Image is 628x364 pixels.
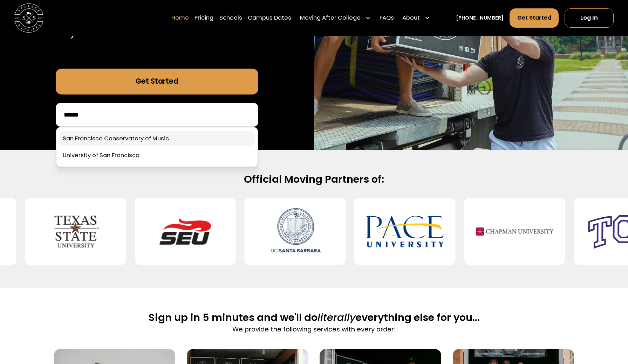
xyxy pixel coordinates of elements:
div: Moving After College [297,8,374,28]
a: Get Started [510,8,559,28]
a: home [14,3,43,32]
img: University of California-Santa Barbara (UCSB) [256,203,334,259]
a: Log In [565,8,614,28]
a: [PHONE_NUMBER] [456,14,504,22]
div: About [400,8,433,28]
img: Chapman University [476,203,554,259]
a: Pricing [194,8,213,28]
div: Moving After College [300,14,361,22]
img: Southeastern University [146,203,224,259]
img: Storage Scholars main logo [14,3,43,32]
a: Campus Dates [248,8,291,28]
p: We provide the following services with every order! [149,324,480,334]
img: Texas State University [36,203,115,259]
h2: Official Moving Partners of: [83,173,545,186]
a: Home [171,8,189,28]
a: Schools [219,8,242,28]
a: Get Started [56,69,258,94]
span: literally [318,310,356,324]
h2: Sign up in 5 minutes and we'll do everything else for you... [149,311,480,324]
img: Pace University - New York City [366,203,444,259]
a: FAQs [380,8,394,28]
div: About [402,14,420,22]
